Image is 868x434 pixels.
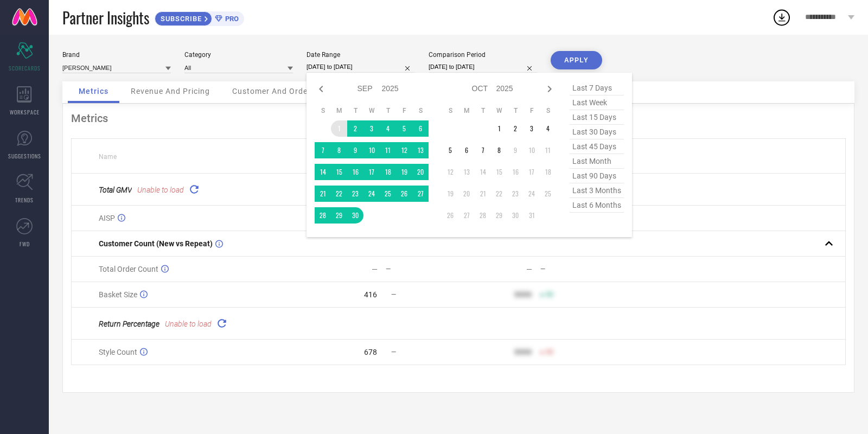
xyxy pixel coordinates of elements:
div: — [372,265,378,273]
td: Wed Oct 22 2025 [491,186,507,202]
td: Sun Sep 14 2025 [315,164,331,180]
td: Wed Sep 24 2025 [363,186,380,202]
td: Thu Sep 25 2025 [380,186,396,202]
td: Tue Sep 23 2025 [347,186,363,202]
td: Sat Oct 18 2025 [540,164,556,180]
td: Sat Oct 25 2025 [540,186,556,202]
th: Friday [524,106,540,115]
div: Brand [62,51,171,59]
span: Customer And Orders [232,87,315,95]
div: Date Range [307,51,415,59]
td: Sun Oct 05 2025 [442,142,458,158]
td: Wed Oct 29 2025 [491,207,507,224]
td: Sat Sep 27 2025 [412,186,429,202]
div: 9999 [514,348,532,356]
span: — [391,348,396,356]
td: Tue Sep 30 2025 [347,207,363,224]
td: Mon Sep 22 2025 [331,186,347,202]
span: last 45 days [570,139,624,154]
div: Comparison Period [429,51,537,59]
span: Partner Insights [62,7,149,29]
td: Fri Sep 05 2025 [396,120,412,137]
td: Thu Oct 16 2025 [507,164,524,180]
span: AISP [99,214,115,222]
button: APPLY [551,51,602,69]
th: Sunday [315,106,331,115]
td: Thu Oct 02 2025 [507,120,524,137]
td: Fri Sep 19 2025 [396,164,412,180]
input: Select date range [307,61,415,73]
td: Mon Oct 06 2025 [458,142,475,158]
span: Total Order Count [99,265,158,273]
td: Sun Sep 21 2025 [315,186,331,202]
th: Thursday [380,106,396,115]
div: Previous month [315,82,328,95]
span: — [391,291,396,298]
span: last 90 days [570,169,624,183]
td: Mon Sep 08 2025 [331,142,347,158]
span: last 3 months [570,183,624,198]
td: Sun Oct 26 2025 [442,207,458,224]
div: 678 [364,348,377,356]
span: last 30 days [570,125,624,139]
th: Thursday [507,106,524,115]
span: Basket Size [99,290,137,299]
td: Mon Sep 15 2025 [331,164,347,180]
div: Category [184,51,293,59]
span: Total GMV [99,186,132,194]
span: last 6 months [570,198,624,213]
span: Revenue And Pricing [131,87,210,95]
span: Return Percentage [99,320,159,328]
span: last 15 days [570,110,624,125]
span: Style Count [99,348,137,356]
th: Saturday [412,106,429,115]
div: Open download list [772,8,792,27]
td: Mon Oct 13 2025 [458,164,475,180]
th: Tuesday [347,106,363,115]
div: Reload "Total GMV" [187,182,202,197]
div: 9999 [514,290,532,299]
th: Wednesday [363,106,380,115]
td: Sat Oct 04 2025 [540,120,556,137]
td: Sat Sep 20 2025 [412,164,429,180]
span: 50 [546,291,553,298]
td: Tue Oct 21 2025 [475,186,491,202]
td: Sat Sep 06 2025 [412,120,429,137]
span: SCORECARDS [9,64,41,72]
span: last 7 days [570,81,624,95]
span: Metrics [79,87,108,95]
div: — [526,265,532,273]
td: Thu Oct 09 2025 [507,142,524,158]
th: Monday [458,106,475,115]
span: SUGGESTIONS [8,152,41,160]
span: last week [570,95,624,110]
td: Fri Sep 12 2025 [396,142,412,158]
td: Tue Sep 02 2025 [347,120,363,137]
span: FWD [20,240,30,248]
td: Sun Sep 07 2025 [315,142,331,158]
td: Sun Oct 19 2025 [442,186,458,202]
span: PRO [222,15,239,23]
td: Wed Sep 17 2025 [363,164,380,180]
td: Wed Sep 03 2025 [363,120,380,137]
td: Sat Oct 11 2025 [540,142,556,158]
td: Fri Oct 31 2025 [524,207,540,224]
span: TRENDS [15,196,34,204]
td: Tue Sep 16 2025 [347,164,363,180]
td: Fri Oct 03 2025 [524,120,540,137]
td: Mon Sep 29 2025 [331,207,347,224]
span: last month [570,154,624,169]
span: Name [99,153,117,161]
span: Unable to load [137,186,184,194]
td: Tue Oct 14 2025 [475,164,491,180]
td: Thu Sep 04 2025 [380,120,396,137]
td: Wed Oct 01 2025 [491,120,507,137]
td: Sun Oct 12 2025 [442,164,458,180]
td: Sun Sep 28 2025 [315,207,331,224]
td: Mon Oct 20 2025 [458,186,475,202]
td: Tue Sep 09 2025 [347,142,363,158]
th: Wednesday [491,106,507,115]
td: Fri Oct 24 2025 [524,186,540,202]
td: Thu Sep 18 2025 [380,164,396,180]
td: Wed Sep 10 2025 [363,142,380,158]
